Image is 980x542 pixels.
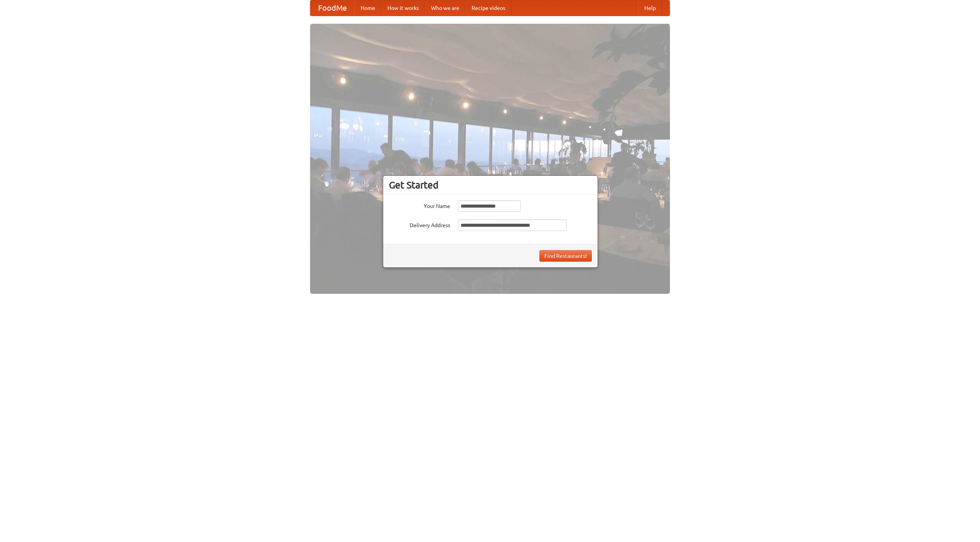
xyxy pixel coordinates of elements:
h3: Get Started [389,179,592,191]
a: Recipe videos [465,0,511,16]
button: Find Restaurants! [539,250,592,262]
a: Help [638,0,662,16]
a: Who we are [425,0,465,16]
a: How it works [381,0,425,16]
label: Delivery Address [389,219,450,229]
a: Home [354,0,381,16]
a: FoodMe [310,0,354,16]
label: Your Name [389,200,450,210]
